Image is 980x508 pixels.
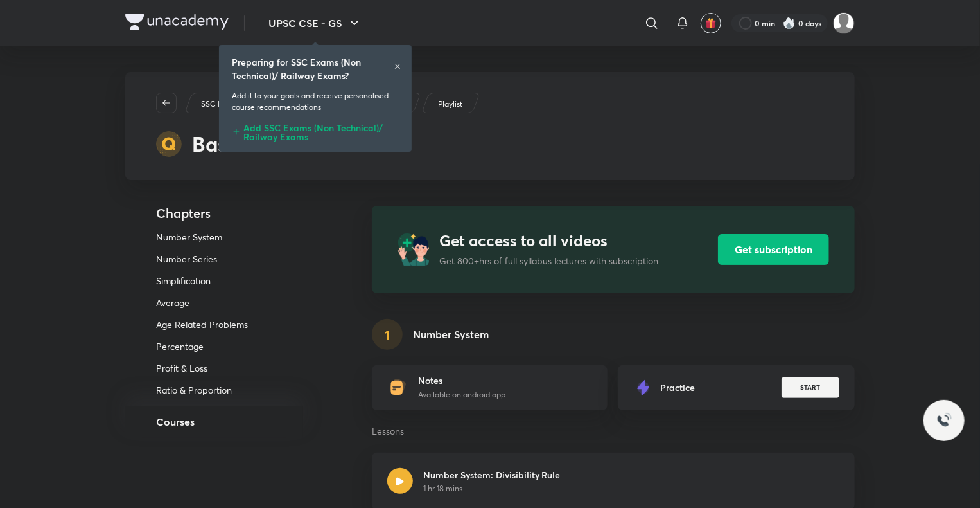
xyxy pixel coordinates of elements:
[232,118,399,141] div: Add SSC Exams (Non Technical)/ Railway Exams
[125,206,331,221] h4: Chapters
[192,129,308,159] h2: Basic Maths
[232,90,399,113] p: Add it to your goals and receive personalised course recommendations
[423,468,561,482] h6: Number System: Divisibility Rule
[156,341,281,352] p: Percentage
[718,234,829,265] button: Get subscription
[833,12,855,34] img: dm
[201,98,354,110] p: SSC Exams (Non Technical)/ Railway Exams
[783,17,796,30] img: streak
[936,413,952,428] img: ttu
[398,233,429,266] img: plusicon
[436,98,465,110] a: Playlist
[156,275,281,287] p: Simplification
[418,389,505,401] p: Available on android app
[156,319,281,331] p: Age Related Problems
[439,231,659,249] h3: Get access to all videos
[125,14,229,33] a: Company Logo
[439,255,659,268] p: Get 800+hrs of full syllabus lectures with subscription
[413,327,489,342] h5: Number System
[782,377,839,398] button: START
[156,297,281,309] p: Average
[418,375,505,386] h6: Notes
[438,98,462,110] p: Playlist
[156,231,281,243] p: Number System
[701,13,721,33] button: avatar
[705,17,717,29] img: avatar
[156,131,182,157] img: syllabus-subject-icon
[125,14,229,30] img: Company Logo
[156,414,195,430] h5: Courses
[261,10,370,36] button: UPSC CSE - GS
[660,382,695,394] h6: Practice
[372,319,403,350] div: 1
[372,426,855,437] p: Lessons
[156,253,281,265] p: Number Series
[156,363,281,374] p: Profit & Loss
[423,483,462,494] p: 1 hr 18 mins
[232,55,394,82] h6: Preparing for SSC Exams (Non Technical)/ Railway Exams?
[156,385,281,396] p: Ratio & Proportion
